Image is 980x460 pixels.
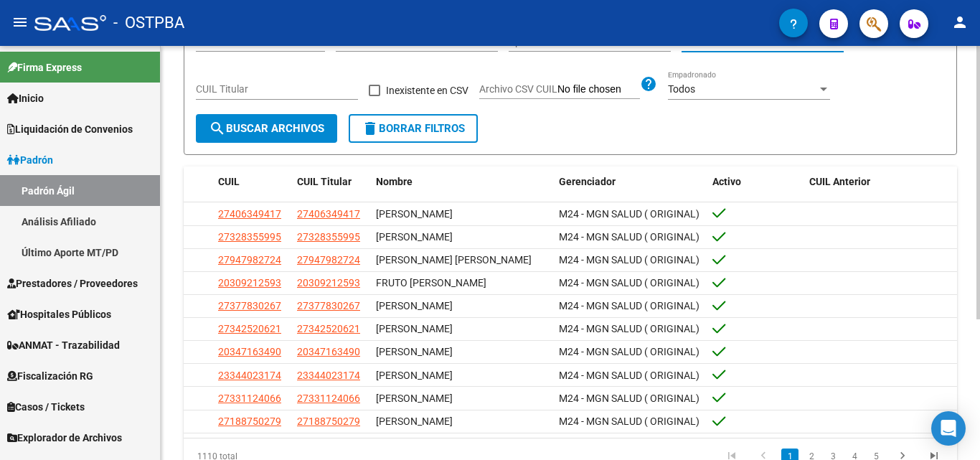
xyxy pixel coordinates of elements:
[479,83,557,95] span: Archivo CSV CUIL
[362,122,465,135] span: Borrar Filtros
[218,370,281,381] span: 23344023174
[559,393,699,404] span: M24 - MGN SALUD ( ORIGINAL)
[376,300,453,311] span: [PERSON_NAME]
[212,166,291,197] datatable-header-cell: CUIL
[218,231,281,243] span: 27328355995
[297,416,360,427] span: 27188750279
[707,166,804,197] datatable-header-cell: Activo
[297,300,360,311] span: 27377830267
[297,254,360,266] span: 27947982724
[297,208,360,220] span: 27406349417
[218,277,281,288] span: 20309212593
[553,166,707,197] datatable-header-cell: Gerenciador
[7,276,138,291] span: Prestadores / Proveedores
[376,231,453,243] span: [PERSON_NAME]
[559,346,699,357] span: M24 - MGN SALUD ( ORIGINAL)
[682,36,689,47] span: Si
[7,430,122,446] span: Explorador de Archivos
[809,176,870,187] span: CUIL Anterior
[559,323,699,334] span: M24 - MGN SALUD ( ORIGINAL)
[7,337,120,353] span: ANMAT - Trazabilidad
[196,114,337,143] button: Buscar Archivos
[559,300,699,311] span: M24 - MGN SALUD ( ORIGINAL)
[557,83,640,96] input: Archivo CSV CUIL
[297,370,360,381] span: 23344023174
[559,254,699,266] span: M24 - MGN SALUD ( ORIGINAL)
[559,370,699,381] span: M24 - MGN SALUD ( ORIGINAL)
[196,36,223,47] span: Todos
[218,416,281,427] span: 27188750279
[951,14,969,31] mat-icon: person
[11,14,29,31] mat-icon: menu
[7,152,53,168] span: Padrón
[209,120,226,137] mat-icon: search
[218,176,240,187] span: CUIL
[297,393,360,404] span: 27331124066
[668,83,695,95] span: Todos
[297,323,360,334] span: 27342520621
[559,277,699,288] span: M24 - MGN SALUD ( ORIGINAL)
[559,416,699,427] span: M24 - MGN SALUD ( ORIGINAL)
[376,208,453,220] span: [PERSON_NAME]
[349,114,478,143] button: Borrar Filtros
[559,176,616,187] span: Gerenciador
[297,346,360,357] span: 20347163490
[7,90,44,106] span: Inicio
[7,306,111,322] span: Hospitales Públicos
[640,75,657,93] mat-icon: help
[7,368,93,384] span: Fiscalización RG
[218,300,281,311] span: 27377830267
[218,323,281,334] span: 27342520621
[370,166,553,197] datatable-header-cell: Nombre
[376,323,453,334] span: [PERSON_NAME]
[386,82,468,99] span: Inexistente en CSV
[297,277,360,288] span: 20309212593
[559,231,699,243] span: M24 - MGN SALUD ( ORIGINAL)
[218,208,281,220] span: 27406349417
[376,416,453,427] span: [PERSON_NAME]
[7,60,82,75] span: Firma Express
[209,122,324,135] span: Buscar Archivos
[376,370,453,381] span: [PERSON_NAME]
[376,254,532,266] span: [PERSON_NAME] [PERSON_NAME]
[712,176,741,187] span: Activo
[804,166,958,197] datatable-header-cell: CUIL Anterior
[218,254,281,266] span: 27947982724
[291,166,370,197] datatable-header-cell: CUIL Titular
[376,277,486,288] span: FRUTO [PERSON_NAME]
[362,120,379,137] mat-icon: delete
[297,231,360,243] span: 27328355995
[336,36,344,47] span: Si
[376,346,453,357] span: [PERSON_NAME]
[376,393,453,404] span: [PERSON_NAME]
[297,176,352,187] span: CUIL Titular
[376,176,413,187] span: Nombre
[559,208,699,220] span: M24 - MGN SALUD ( ORIGINAL)
[113,7,184,39] span: - OSTPBA
[931,411,966,446] div: Open Intercom Messenger
[218,346,281,357] span: 20347163490
[7,399,85,415] span: Casos / Tickets
[7,121,133,137] span: Liquidación de Convenios
[218,393,281,404] span: 27331124066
